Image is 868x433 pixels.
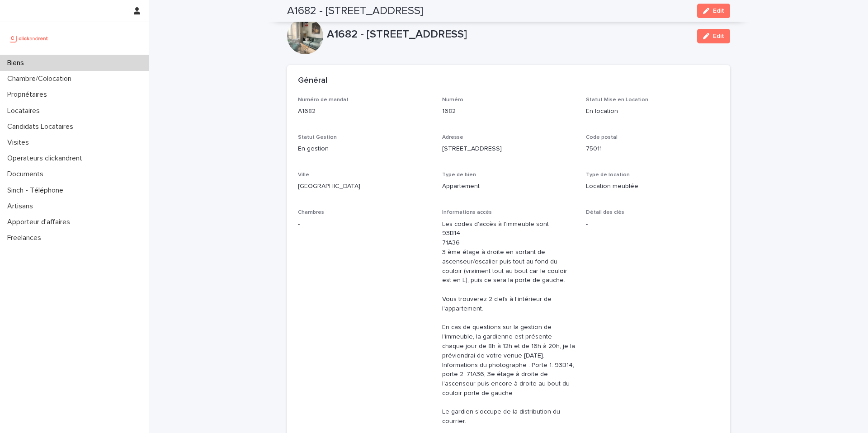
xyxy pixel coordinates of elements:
[4,122,80,131] p: Candidats Locataires
[442,135,463,140] span: Adresse
[586,172,630,178] span: Type de location
[586,220,719,229] p: -
[298,76,327,86] h2: Général
[4,202,40,211] p: Artisans
[586,182,719,191] p: Location meublée
[442,182,576,191] p: Appartement
[287,5,423,18] h2: A1682 - [STREET_ADDRESS]
[697,4,730,18] button: Edit
[4,90,54,99] p: Propriétaires
[4,59,31,67] p: Biens
[586,97,648,103] span: Statut Mise en Location
[442,97,463,103] span: Numéro
[586,210,624,215] span: Détail des clés
[298,107,431,116] p: A1682
[586,107,719,116] p: En location
[4,107,47,115] p: Locataires
[327,28,690,41] p: A1682 - [STREET_ADDRESS]
[298,182,431,191] p: [GEOGRAPHIC_DATA]
[4,234,48,242] p: Freelances
[442,144,576,154] p: [STREET_ADDRESS]
[4,218,77,226] p: Apporteur d'affaires
[586,144,719,154] p: 75011
[298,172,309,178] span: Ville
[4,186,71,195] p: Sinch - Téléphone
[442,220,576,427] p: Les codes d'accès à l'immeuble sont 93B14 71A36 3 ème étage à droite en sortant de ascenseur/esca...
[298,97,349,103] span: Numéro de mandat
[298,220,431,229] p: -
[298,144,431,154] p: En gestion
[4,170,51,179] p: Documents
[4,154,90,163] p: Operateurs clickandrent
[442,172,476,178] span: Type de bien
[713,33,724,39] span: Edit
[442,107,576,116] p: 1682
[586,135,618,140] span: Code postal
[713,8,724,14] span: Edit
[697,29,730,43] button: Edit
[442,210,492,215] span: Informations accès
[298,210,324,215] span: Chambres
[4,138,36,147] p: Visites
[7,29,51,47] img: UCB0brd3T0yccxBKYDjQ
[4,75,79,83] p: Chambre/Colocation
[298,135,337,140] span: Statut Gestion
